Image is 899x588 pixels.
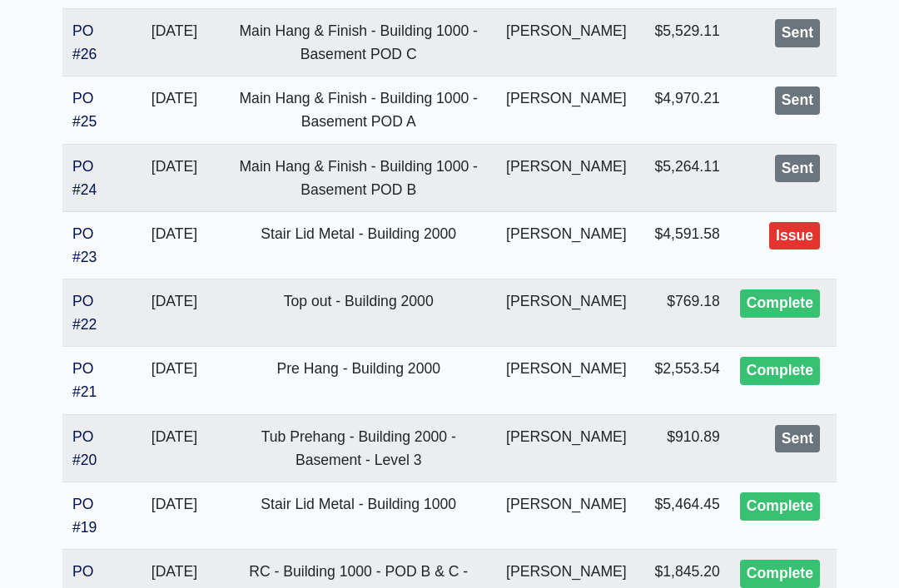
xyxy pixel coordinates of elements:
[128,280,221,348] td: [DATE]
[775,426,820,454] div: Sent
[72,226,97,266] a: PO #23
[128,348,221,415] td: [DATE]
[775,87,820,116] div: Sent
[637,9,730,77] td: $5,529.11
[128,212,221,279] td: [DATE]
[72,429,97,469] a: PO #20
[637,348,730,415] td: $2,553.54
[221,145,496,212] td: Main Hang & Finish - Building 1000 - Basement POD B
[637,145,730,212] td: $5,264.11
[496,415,637,482] td: [PERSON_NAME]
[72,361,97,401] a: PO #21
[496,280,637,348] td: [PERSON_NAME]
[740,358,820,386] div: Complete
[72,23,97,63] a: PO #26
[72,159,97,199] a: PO #24
[72,294,97,334] a: PO #22
[128,77,221,145] td: [DATE]
[775,156,820,184] div: Sent
[769,223,820,251] div: Issue
[637,212,730,279] td: $4,591.58
[221,77,496,145] td: Main Hang & Finish - Building 1000 - Basement POD A
[221,9,496,77] td: Main Hang & Finish - Building 1000 - Basement POD C
[740,493,820,521] div: Complete
[72,91,97,131] a: PO #25
[128,9,221,77] td: [DATE]
[496,348,637,415] td: [PERSON_NAME]
[221,348,496,415] td: Pre Hang - Building 2000
[637,415,730,482] td: $910.89
[221,280,496,348] td: Top out - Building 2000
[221,415,496,482] td: Tub Prehang - Building 2000 - Basement - Level 3
[496,482,637,550] td: [PERSON_NAME]
[496,9,637,77] td: [PERSON_NAME]
[221,212,496,279] td: Stair Lid Metal - Building 2000
[637,482,730,550] td: $5,464.45
[128,415,221,482] td: [DATE]
[128,145,221,212] td: [DATE]
[496,77,637,145] td: [PERSON_NAME]
[775,20,820,48] div: Sent
[496,145,637,212] td: [PERSON_NAME]
[496,212,637,279] td: [PERSON_NAME]
[740,290,820,319] div: Complete
[72,497,97,536] a: PO #19
[637,280,730,348] td: $769.18
[128,482,221,550] td: [DATE]
[637,77,730,145] td: $4,970.21
[221,482,496,550] td: Stair Lid Metal - Building 1000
